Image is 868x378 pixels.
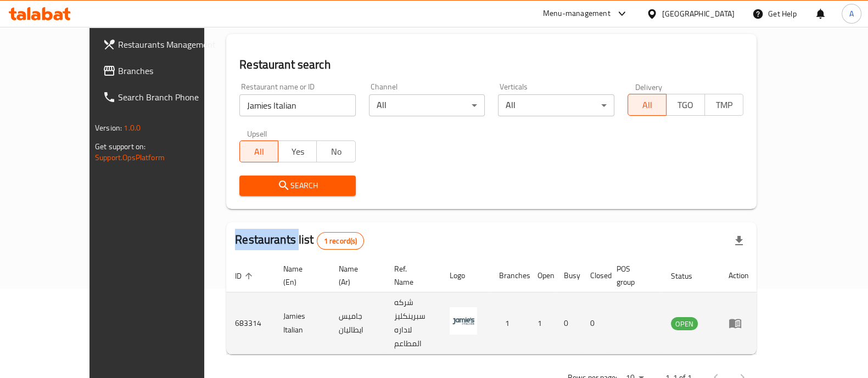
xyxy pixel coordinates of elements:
td: 0 [581,292,608,354]
h2: Restaurant search [239,57,743,73]
span: Restaurants Management [118,38,226,51]
td: 1 [490,292,529,354]
div: Menu-management [543,7,611,20]
div: Export file [726,228,752,254]
div: [GEOGRAPHIC_DATA] [662,8,735,20]
button: No [316,140,355,162]
span: All [244,144,274,160]
span: Name (En) [283,262,317,289]
th: Logo [441,259,490,292]
span: TGO [671,97,701,113]
span: Name (Ar) [339,262,372,289]
span: No [321,144,351,160]
span: All [632,97,662,113]
label: Delivery [635,83,663,91]
a: Search Branch Phone [94,84,234,110]
table: enhanced table [226,259,758,354]
span: 1.0.0 [124,121,141,135]
button: All [628,94,667,116]
span: Ref. Name [394,262,428,289]
span: ID [235,269,256,283]
div: All [369,94,485,116]
th: Branches [490,259,529,292]
input: Search for restaurant name or ID.. [239,94,355,116]
button: TMP [704,94,743,116]
button: Yes [278,140,317,162]
label: Upsell [247,129,267,137]
img: Jamies Italian [450,307,477,335]
span: 1 record(s) [317,236,364,246]
span: Search Branch Phone [118,91,226,104]
div: Menu [729,317,749,330]
td: 683314 [226,292,275,354]
th: Action [720,259,758,292]
span: Search [248,179,346,193]
button: TGO [666,94,705,116]
td: شركه سبرينكليز لاداره المطاعم [385,292,441,354]
th: Busy [555,259,581,292]
a: Branches [94,58,234,84]
span: Yes [283,144,312,160]
a: Restaurants Management [94,31,234,58]
h2: Restaurants list [235,232,364,250]
span: A [849,8,854,20]
button: All [239,140,278,162]
td: جاميس ايطاليان [330,292,385,354]
span: Status [671,269,707,283]
span: Version: [95,121,122,135]
div: All [498,94,614,116]
span: POS group [617,262,649,289]
span: Branches [118,64,226,77]
td: 1 [529,292,555,354]
th: Open [529,259,555,292]
span: OPEN [671,318,698,330]
th: Closed [581,259,608,292]
span: TMP [709,97,739,113]
td: 0 [555,292,581,354]
button: Search [239,176,355,196]
span: Get support on: [95,139,145,154]
td: Jamies Italian [275,292,330,354]
a: Support.OpsPlatform [95,150,165,165]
